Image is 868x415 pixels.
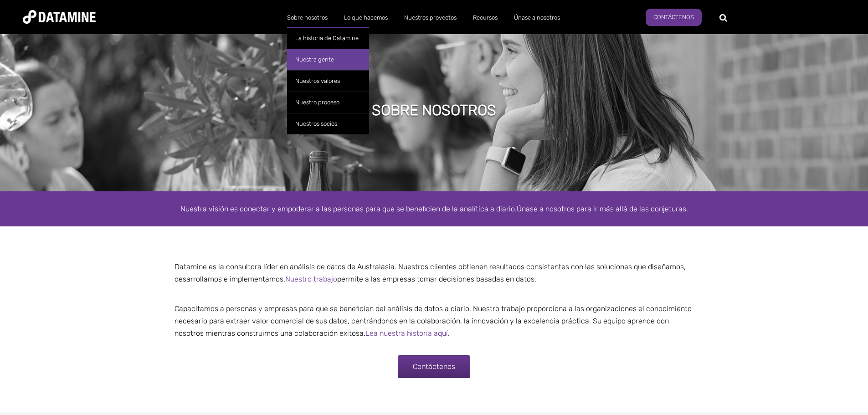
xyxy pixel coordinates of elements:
font: Nuestros socios [295,120,337,127]
font: Recursos [473,14,498,21]
font: Datamine es la consultora líder en análisis de datos de Australasia. Nuestros clientes obtienen r... [175,262,686,283]
font: Únase a nosotros para ir más allá de las conjeturas. [517,205,688,213]
font: Nuestros proyectos [404,14,457,21]
font: . [448,329,450,338]
font: Capacitamos a personas y empresas para que se beneficien del análisis de datos a diario. Nuestro ... [175,304,692,338]
font: Nuestro proceso [295,99,339,106]
a: Nuestro trabajo [285,275,337,283]
font: permite a las empresas tomar decisiones basadas en datos. [337,275,536,283]
font: La historia de Datamine [295,35,359,41]
img: Minería de datos [23,10,96,24]
font: Lo que hacemos [344,14,388,21]
a: Contáctenos [398,355,470,378]
font: Nuestra gente [295,56,334,63]
font: SOBRE NOSOTROS [372,102,496,119]
a: Lea nuestra historia aquí [365,329,448,338]
font: Contáctenos [413,362,455,371]
font: Contáctenos [653,14,694,20]
font: Sobre nosotros [287,14,328,21]
font: Únase a nosotros [514,14,560,21]
font: Nuestros valores [295,77,340,84]
font: Nuestra visión es conectar y empoderar a las personas para que se beneficien de la analítica a di... [180,205,517,213]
